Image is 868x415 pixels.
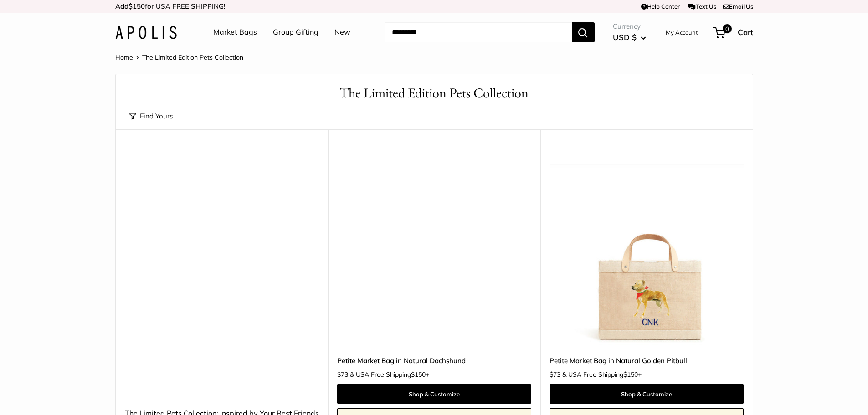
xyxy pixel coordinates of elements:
a: 0 Cart [714,25,753,40]
a: Group Gifting [273,26,318,39]
a: New [334,26,350,39]
span: $150 [623,370,638,379]
button: Find Yours [129,110,173,123]
span: & USA Free Shipping + [562,371,642,378]
a: Petite Market Bag in Natural Golden Pitbull [550,355,744,366]
span: Cart [738,27,753,37]
a: Home [115,53,133,61]
nav: Breadcrumb [115,51,243,63]
a: Text Us [688,3,716,10]
span: $73 [550,370,560,379]
img: Petite Market Bag in Natural Golden Pitbull [550,152,744,346]
span: & USA Free Shipping + [350,371,429,378]
a: Email Us [723,3,753,10]
span: Currency [613,20,646,33]
span: $150 [411,370,426,379]
span: 0 [722,24,731,33]
h1: The Limited Edition Pets Collection [129,83,739,103]
a: Help Center [641,3,680,10]
a: Market Bags [213,26,257,39]
button: Search [572,22,595,42]
span: The Limited Edition Pets Collection [142,53,243,61]
span: USD $ [613,32,637,42]
a: Shop & Customize [550,384,744,404]
a: Shop & Customize [337,384,531,404]
span: $150 [128,2,145,10]
a: Petite Market Bag in Natural Dachshund [337,355,531,366]
button: USD $ [613,30,646,45]
a: Petite Market Bag in Natural Golden Pitbulldescription_Side view of the Petite Market Bag [550,152,744,346]
a: My Account [666,27,698,38]
img: Apolis [115,26,177,39]
span: $73 [337,370,348,379]
input: Search... [385,22,572,42]
a: Petite Market Bag in Natural DachshundPetite Market Bag in Natural Dachshund [337,152,531,346]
